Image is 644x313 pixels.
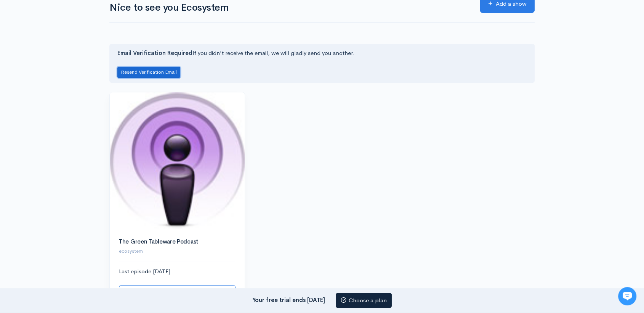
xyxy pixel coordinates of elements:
[11,37,141,49] h1: Hi 👋
[119,247,235,255] p: ecosystem
[11,51,141,87] h2: Just let us know if you need anything and we'll be happy to help! 🙂
[109,44,535,82] div: If you didn't receive the email, we will gladly send you another.
[117,67,180,78] button: Resend Verification Email
[109,2,471,13] h1: Nice to see you Ecosystem
[119,285,235,301] a: Add episode
[252,296,325,303] strong: Your free trial ends [DATE]
[618,287,636,305] iframe: gist-messenger-bubble-iframe
[119,267,235,300] div: Last episode [DATE]
[49,106,91,112] span: New conversation
[110,92,245,230] img: The Green Tableware Podcast
[22,144,136,159] input: Search articles
[336,293,392,308] a: Choose a plan
[119,238,199,245] a: The Green Tableware Podcast
[12,101,141,116] button: New conversation
[10,131,142,140] p: Find an answer quickly
[117,49,192,56] strong: Email Verification Required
